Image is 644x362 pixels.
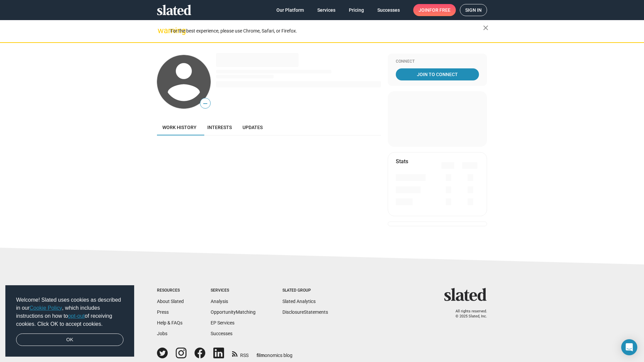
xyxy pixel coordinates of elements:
[482,24,490,32] mat-icon: close
[282,288,328,293] div: Slated Group
[465,4,482,16] span: Sign in
[5,285,134,357] div: cookieconsent
[170,26,483,36] div: For the best experience, please use Chrome, Safari, or Firefox.
[16,334,123,346] a: dismiss cookie message
[257,347,292,359] a: filmonomics blog
[157,119,202,135] a: Work history
[396,59,479,64] div: Connect
[621,339,637,355] div: Open Intercom Messenger
[372,4,405,16] a: Successes
[200,99,210,108] span: —
[257,353,265,358] span: film
[16,296,123,328] span: Welcome! Slated uses cookies as described in our , which includes instructions on how to of recei...
[162,125,197,130] span: Work history
[157,288,184,293] div: Resources
[276,4,304,16] span: Our Platform
[202,119,237,135] a: Interests
[243,125,263,130] span: Updates
[207,125,232,130] span: Interests
[349,4,364,16] span: Pricing
[157,309,169,315] a: Press
[419,4,450,16] span: Join
[413,4,456,16] a: Joinfor free
[30,305,62,311] a: Cookie Policy
[232,348,249,359] a: RSS
[68,313,85,319] a: opt-out
[377,4,400,16] span: Successes
[158,26,166,35] mat-icon: warning
[211,299,228,304] a: Analysis
[397,68,478,80] span: Join To Connect
[317,4,335,16] span: Services
[396,68,479,80] a: Join To Connect
[396,158,408,165] mat-card-title: Stats
[282,309,328,315] a: DisclosureStatements
[211,309,256,315] a: OpportunityMatching
[157,299,184,304] a: About Slated
[343,4,369,16] a: Pricing
[157,331,167,336] a: Jobs
[211,288,256,293] div: Services
[211,320,234,325] a: EP Services
[460,4,487,16] a: Sign in
[271,4,309,16] a: Our Platform
[211,331,232,336] a: Successes
[312,4,341,16] a: Services
[237,119,268,135] a: Updates
[157,320,182,325] a: Help & FAQs
[429,4,450,16] span: for free
[448,309,487,319] p: All rights reserved. © 2025 Slated, Inc.
[282,299,316,304] a: Slated Analytics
